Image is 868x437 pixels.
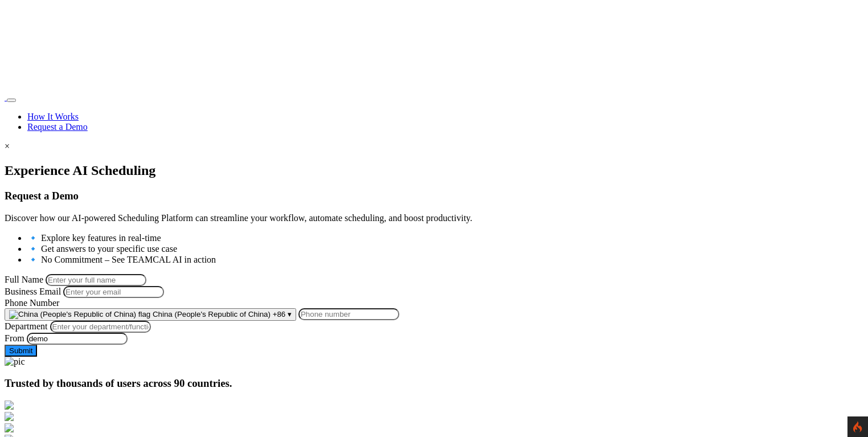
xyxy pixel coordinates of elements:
span: ▾ [288,310,292,318]
button: Submit [5,345,37,357]
input: Phone number [298,308,399,320]
span: China (People's Republic of China) [153,310,271,318]
h1: Experience AI Scheduling [5,163,863,178]
label: From [5,333,24,343]
label: Department [5,321,48,331]
label: Business Email [5,287,61,296]
button: Toggle navigation [7,99,16,102]
img: http-den-ev.de-.png [5,401,14,410]
li: 🔹 No Commitment – See TEAMCAL AI in action [27,254,863,265]
h3: Trusted by thousands of users across 90 countries. [5,377,863,390]
img: http-supreme.co.in-%E2%80%931.png [5,412,14,421]
input: Enter your email [63,286,164,298]
a: Request a Demo [27,122,88,132]
img: pic [5,357,25,367]
a: How It Works [27,112,79,121]
input: Name must only contain letters and spaces [46,274,146,286]
li: 🔹 Explore key features in real-time [27,232,863,243]
span: +86 [273,310,286,318]
img: China (People's Republic of China) flag [9,310,150,319]
input: Enter your department/function [50,321,151,333]
img: https-ample.co.in-.png [5,423,14,432]
li: 🔹 Get answers to your specific use case [27,243,863,254]
label: Full Name [5,275,43,284]
button: China (People's Republic of China) +86 ▾ [5,308,296,321]
div: × [5,141,863,152]
p: Discover how our AI-powered Scheduling Platform can streamline your workflow, automate scheduling... [5,213,863,223]
h3: Request a Demo [5,190,863,202]
label: Phone Number [5,298,59,308]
